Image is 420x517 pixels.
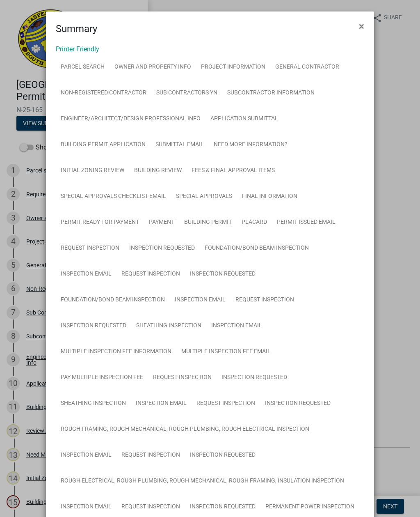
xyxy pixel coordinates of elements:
[237,209,272,236] a: Placard
[56,45,99,53] a: Printer Friendly
[56,416,314,443] a: Rough Framing, Rough Mechanical, Rough Plumbing, Rough Electrical Inspection
[129,158,187,184] a: Building Review
[148,365,217,391] a: Request Inspection
[56,21,97,36] h4: Summary
[270,54,344,80] a: General Contractor
[56,54,110,80] a: Parcel search
[237,184,302,210] a: Final Information
[131,313,206,339] a: Sheathing Inspection
[151,80,222,106] a: Sub Contractors YN
[222,80,320,106] a: Subcontractor Information
[56,468,349,494] a: Rough Electrical, Rough Plumbing, Rough Mechanical, Rough Framing, Insulation Inspection
[200,235,314,262] a: Foundation/Bond Beam Inspection
[151,132,209,158] a: Submittal Email
[56,391,131,417] a: Sheathing Inspection
[56,158,129,184] a: Initial Zoning Review
[260,391,336,417] a: Inspection Requested
[56,287,170,313] a: Foundation/Bond Beam Inspection
[56,132,151,158] a: Building Permit Application
[56,339,176,365] a: Multiple Inspection Fee Information
[56,365,148,391] a: Pay Multiple Inspection Fee
[205,106,283,132] a: Application Submittal
[56,313,131,339] a: Inspection Requested
[124,235,200,262] a: Inspection Requested
[116,261,185,287] a: Request Inspection
[56,235,124,262] a: Request Inspection
[56,209,144,236] a: Permit Ready for Payment
[185,442,260,469] a: Inspection Requested
[217,365,292,391] a: Inspection Requested
[116,442,185,469] a: Request Inspection
[209,132,292,158] a: Need More Information?
[131,391,192,417] a: Inspection Email
[272,209,340,236] a: Permit Issued Email
[192,391,260,417] a: Request Inspection
[185,261,260,287] a: Inspection Requested
[56,442,116,469] a: Inspection Email
[56,80,151,106] a: Non-Registered Contractor
[352,15,371,38] button: Close
[56,106,205,132] a: Engineer/Architect/Design Professional Info
[187,158,280,184] a: Fees & Final Approval Items
[110,54,196,80] a: Owner and Property Info
[206,313,267,339] a: Inspection Email
[170,287,231,313] a: Inspection Email
[56,261,116,287] a: Inspection Email
[359,21,364,32] span: ×
[144,209,179,236] a: Payment
[171,184,237,210] a: Special Approvals
[196,54,270,80] a: Project Information
[176,339,276,365] a: Multiple Inspection Fee Email
[231,287,299,313] a: Request Inspection
[56,184,171,210] a: Special Approvals Checklist Email
[179,209,237,236] a: Building Permit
